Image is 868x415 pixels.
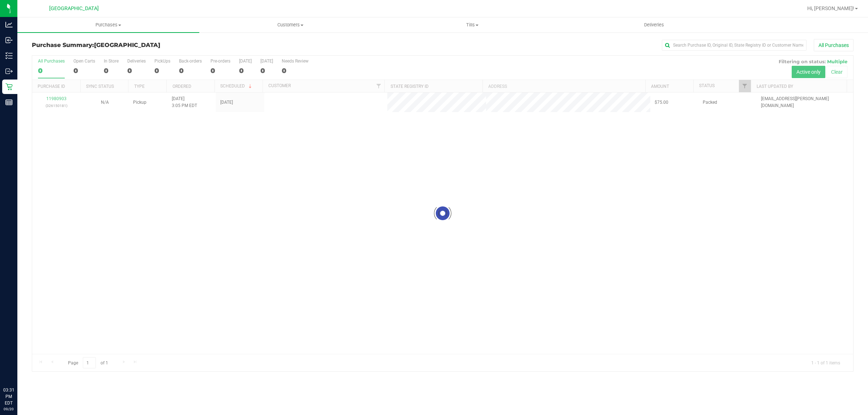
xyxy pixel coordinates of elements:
inline-svg: Analytics [5,21,13,28]
h3: Purchase Summary: [32,42,306,48]
p: 09/20 [3,406,14,412]
span: Hi, [PERSON_NAME]! [807,5,854,11]
a: Deliveries [563,17,745,33]
p: 03:31 PM EDT [3,387,14,406]
span: [GEOGRAPHIC_DATA] [49,5,99,12]
iframe: Resource center unread badge [21,356,30,365]
inline-svg: Outbound [5,68,13,75]
a: Tills [381,17,563,33]
a: Customers [199,17,381,33]
span: [GEOGRAPHIC_DATA] [94,42,160,48]
span: Tills [382,22,563,28]
inline-svg: Inbound [5,37,13,44]
button: All Purchases [814,39,854,51]
a: Purchases [17,17,199,33]
iframe: Resource center [7,357,29,379]
span: Deliveries [634,22,674,28]
span: Purchases [17,22,199,28]
input: Search Purchase ID, Original ID, State Registry ID or Customer Name... [662,40,807,51]
inline-svg: Reports [5,99,13,106]
inline-svg: Retail [5,83,13,90]
span: Customers [200,22,381,28]
inline-svg: Inventory [5,52,13,59]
